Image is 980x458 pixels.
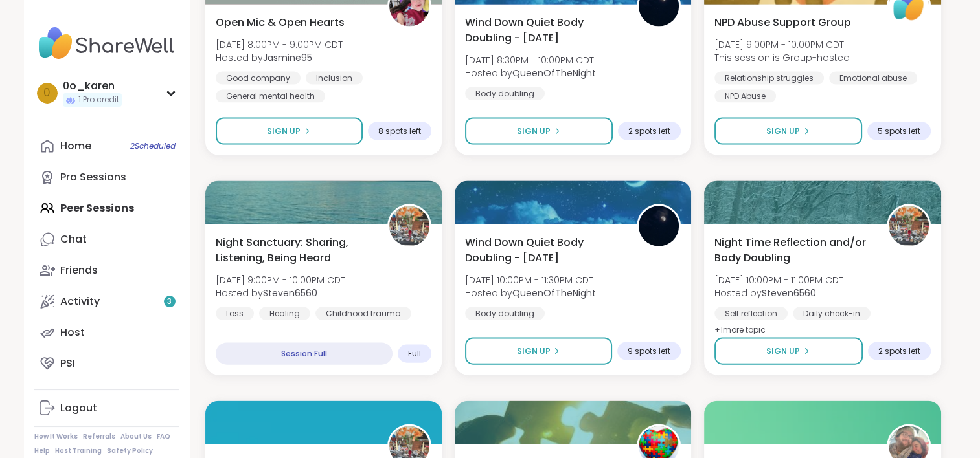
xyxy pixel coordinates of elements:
span: This session is Group-hosted [714,51,850,64]
span: [DATE] 8:30PM - 10:00PM CDT [465,54,596,67]
div: 0o_karen [63,79,122,93]
div: Host [60,325,85,340]
span: NPD Abuse Support Group [714,15,851,30]
div: NPD Abuse [714,90,776,103]
a: Host [34,317,179,348]
img: Steven6560 [389,206,429,246]
span: [DATE] 9:00PM - 10:00PM CDT [714,38,850,51]
div: Daily check-in [793,307,871,320]
a: Safety Policy [107,446,153,455]
span: Sign Up [766,345,800,357]
img: ShareWell Nav Logo [34,21,179,66]
a: Activity3 [34,286,179,317]
b: Jasmine95 [263,51,312,64]
div: General mental health [216,90,325,103]
div: Chat [60,232,87,246]
div: Healing [259,307,310,320]
div: Session Full [216,343,393,365]
span: 2 spots left [878,346,920,356]
span: Full [408,349,421,359]
a: About Us [120,432,152,441]
div: Loss [216,307,254,320]
span: 1 Pro credit [78,94,119,105]
div: Pro Sessions [60,170,126,184]
button: Sign Up [714,118,861,145]
span: Sign Up [267,125,301,137]
span: Sign Up [516,345,550,357]
img: Steven6560 [889,206,929,246]
span: 2 Scheduled [130,141,176,151]
div: Body doubling [465,87,545,100]
a: Friends [34,255,179,286]
span: Night Time Reflection and/or Body Doubling [714,235,872,266]
b: QueenOfTheNight [512,287,596,300]
a: How It Works [34,432,78,441]
button: Sign Up [465,118,613,145]
div: PSI [60,356,75,371]
span: [DATE] 10:00PM - 11:30PM CDT [465,274,596,287]
div: Friends [60,263,98,278]
span: 3 [167,296,172,307]
span: [DATE] 9:00PM - 10:00PM CDT [216,274,345,287]
a: FAQ [157,432,170,441]
a: Chat [34,224,179,255]
div: Body doubling [465,307,545,320]
a: PSI [34,348,179,379]
a: Help [34,446,50,455]
img: QueenOfTheNight [639,206,679,246]
span: 2 spots left [628,126,670,136]
b: Steven6560 [263,287,317,300]
div: Good company [216,72,301,85]
div: Childhood trauma [315,307,411,320]
a: Logout [34,393,179,424]
span: Open Mic & Open Hearts [216,15,345,30]
span: [DATE] 10:00PM - 11:00PM CDT [714,274,843,287]
span: 0 [43,85,51,102]
span: Sign Up [766,125,800,137]
span: 8 spots left [378,126,421,136]
div: Inclusion [306,72,363,85]
a: Host Training [55,446,102,455]
span: Hosted by [216,287,345,300]
span: [DATE] 8:00PM - 9:00PM CDT [216,38,343,51]
div: Emotional abuse [829,72,917,85]
span: 9 spots left [628,346,670,356]
b: Steven6560 [762,287,816,300]
a: Referrals [83,432,115,441]
div: Activity [60,294,100,309]
span: Hosted by [465,287,596,300]
span: Hosted by [714,287,843,300]
button: Sign Up [465,338,612,365]
span: Night Sanctuary: Sharing, Listening, Being Heard [216,235,373,266]
span: Wind Down Quiet Body Doubling - [DATE] [465,15,622,46]
div: Self reflection [714,307,788,320]
span: Sign Up [517,125,551,137]
span: Hosted by [465,67,596,80]
span: Hosted by [216,51,343,64]
button: Sign Up [216,118,363,145]
div: Home [60,139,91,153]
div: Logout [60,401,97,415]
button: Sign Up [714,338,862,365]
a: Pro Sessions [34,162,179,193]
span: 5 spots left [878,126,920,136]
span: Wind Down Quiet Body Doubling - [DATE] [465,235,622,266]
a: Home2Scheduled [34,131,179,162]
b: QueenOfTheNight [512,67,596,80]
div: Relationship struggles [714,72,824,85]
